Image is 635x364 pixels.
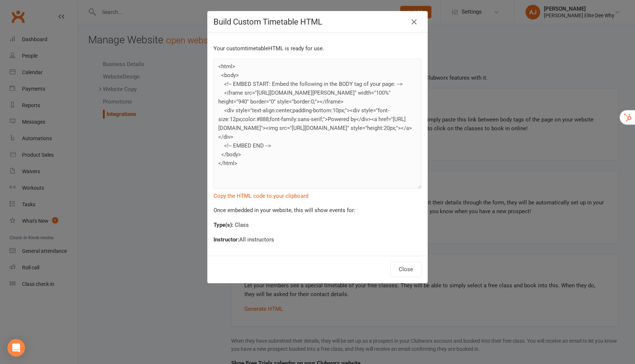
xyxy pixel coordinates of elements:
button: Close [390,262,421,277]
p: All instructors [214,235,421,244]
p: Once embedded in your website, this will show events for: [214,206,421,215]
textarea: <html> <body> <!-- EMBED START: Embed the following in the BODY tag of your page: --> <iframe src... [214,59,421,189]
div: Open Intercom Messenger [7,339,25,357]
strong: Instructor: [214,236,239,243]
button: Copy the HTML code to your clipboard [214,192,308,200]
a: Close [408,16,420,28]
strong: Type(s): [214,222,233,228]
p: Your custom timetable HTML is ready for use. [214,44,421,53]
h4: Build Custom Timetable HTML [214,17,421,26]
p: Class [214,221,421,229]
